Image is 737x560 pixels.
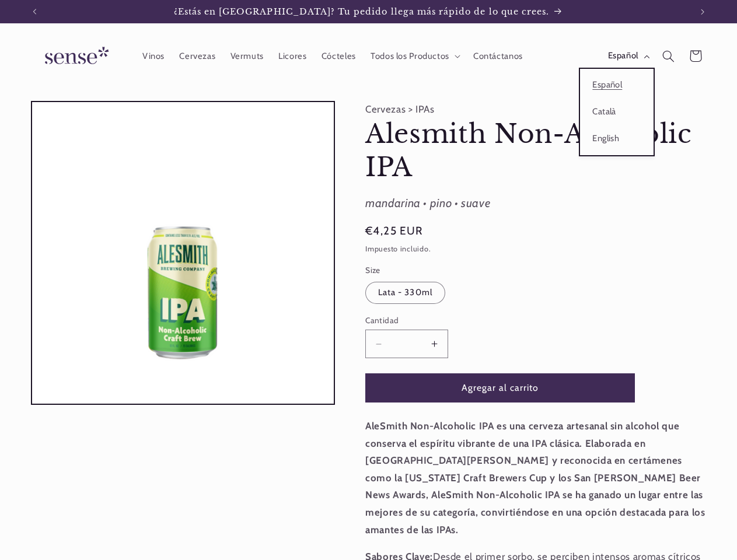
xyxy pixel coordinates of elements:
[580,125,654,152] a: English
[580,72,654,99] a: Español
[174,6,550,17] span: ¿Estás en [GEOGRAPHIC_DATA]? Tu pedido llega más rápido de lo que crees.
[278,51,306,62] span: Licores
[655,43,682,69] summary: Búsqueda
[371,51,449,62] span: Todos los Productos
[365,314,635,326] label: Cantidad
[230,51,264,62] span: Vermuts
[322,51,356,62] span: Cócteles
[314,43,363,69] a: Cócteles
[600,44,655,68] button: Español
[271,43,315,69] a: Licores
[135,43,172,69] a: Vinos
[172,43,223,69] a: Cervezas
[365,243,706,256] div: Impuesto incluido.
[365,373,635,402] button: Agregar al carrito
[365,264,382,276] legend: Size
[31,40,118,73] img: Sense
[179,51,215,62] span: Cervezas
[608,50,638,62] span: Español
[473,51,523,62] span: Contáctanos
[365,193,706,214] div: mandarina • pino • suave
[466,43,530,69] a: Contáctanos
[223,43,271,69] a: Vermuts
[363,43,466,69] summary: Todos los Productos
[580,99,654,125] a: Català
[142,51,165,62] span: Vinos
[26,35,123,78] a: Sense
[365,118,706,184] h1: Alesmith Non-Alcoholic IPA
[365,223,422,239] span: €4,25 EUR
[365,420,705,535] strong: AleSmith Non-Alcoholic IPA es una cerveza artesanal sin alcohol que conserva el espíritu vibrante...
[31,101,335,405] media-gallery: Visor de la galería
[365,282,445,304] label: Lata - 330ml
